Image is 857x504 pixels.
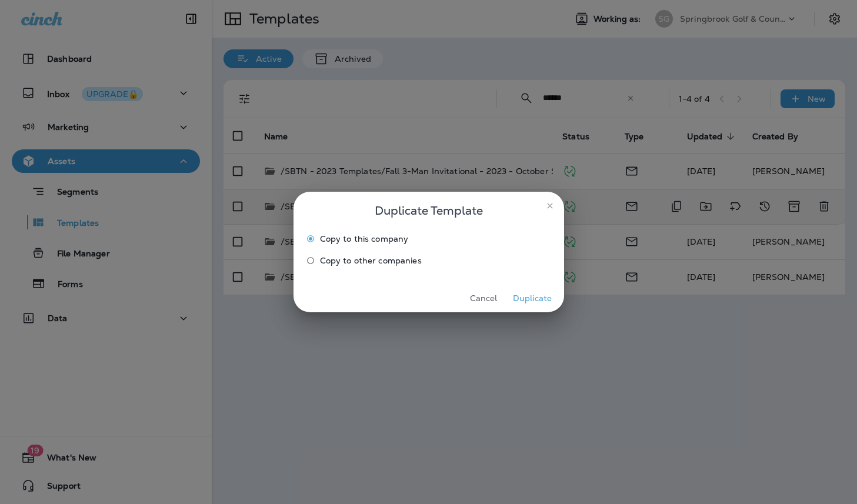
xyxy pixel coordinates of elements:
button: close [541,196,559,215]
button: Duplicate [511,289,555,308]
span: Copy to other companies [320,256,422,265]
button: Cancel [462,289,506,308]
span: Copy to this company [320,234,409,243]
span: Duplicate Template [375,201,483,220]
